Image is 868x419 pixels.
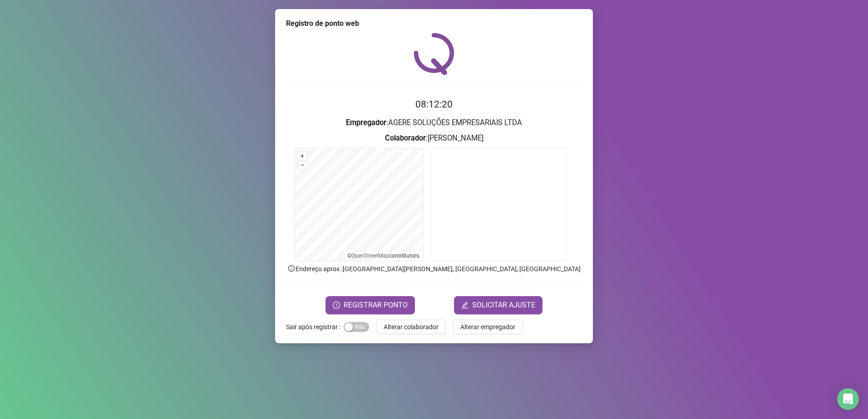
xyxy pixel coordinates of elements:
span: clock-circle [333,302,340,309]
li: © contributors. [347,253,420,259]
label: Sair após registrar [286,320,344,334]
strong: Colaborador [385,134,426,142]
span: edit [461,302,469,309]
div: Registro de ponto web [286,18,582,29]
span: info-circle [287,264,296,273]
span: REGISTRAR PONTO [344,300,408,311]
div: Open Intercom Messenger [837,388,859,410]
h3: : AGERE SOLUÇÕES EMPRESARIAIS LTDA [286,117,582,129]
img: QRPoint [414,33,454,75]
h3: : [PERSON_NAME] [286,132,582,144]
strong: Empregador [346,118,386,127]
p: Endereço aprox. : [GEOGRAPHIC_DATA][PERSON_NAME], [GEOGRAPHIC_DATA], [GEOGRAPHIC_DATA] [286,264,582,274]
span: SOLICITAR AJUSTE [472,300,535,311]
span: Alterar colaborador [384,322,439,332]
a: OpenStreetMap [351,253,389,259]
time: 08:12:20 [415,99,453,110]
button: Alterar empregador [453,320,523,334]
span: Alterar empregador [460,322,515,332]
button: REGISTRAR PONTO [325,296,415,314]
button: – [298,161,307,170]
button: + [298,152,307,161]
button: editSOLICITAR AJUSTE [454,296,542,314]
button: Alterar colaborador [376,320,446,334]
